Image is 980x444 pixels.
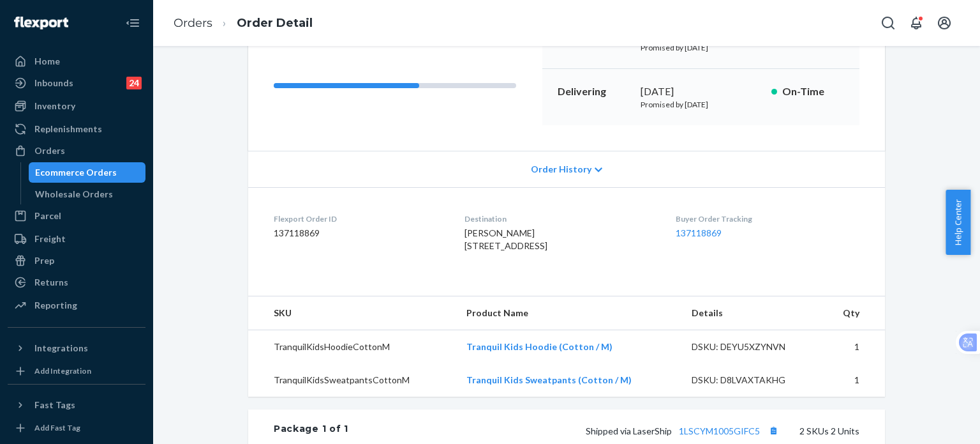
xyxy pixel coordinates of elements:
[8,51,145,72] a: Home
[274,213,444,224] dt: Flexport Order ID
[34,422,80,433] div: Add Fast Tag
[8,119,145,139] a: Replenishments
[822,296,885,330] th: Qty
[903,10,929,36] button: Open notifications
[8,338,145,358] button: Integrations
[531,163,591,176] span: Order History
[456,296,681,330] th: Product Name
[641,99,761,110] p: Promised by [DATE]
[586,425,782,436] span: Shipped via LaserShip
[34,210,61,222] div: Parcel
[174,16,212,30] a: Orders
[8,73,145,93] a: Inbounds24
[29,162,146,183] a: Ecommerce Orders
[248,296,456,330] th: SKU
[34,365,91,376] div: Add Integration
[765,422,782,439] button: Copy tracking number
[248,330,456,364] td: TranquilKidsHoodieCottonM
[681,296,822,330] th: Details
[34,123,102,135] div: Replenishments
[692,341,812,353] div: DSKU: DEYU5XZYNVN
[641,84,761,99] div: [DATE]
[8,364,145,379] a: Add Integration
[34,399,75,411] div: Fast Tags
[692,374,812,387] div: DSKU: D8LVAXTAKHG
[29,184,146,204] a: Wholesale Orders
[126,77,142,89] div: 24
[676,213,859,224] dt: Buyer Order Tracking
[466,341,612,352] a: Tranquil Kids Hoodie (Cotton / M)
[34,276,68,289] div: Returns
[8,96,145,116] a: Inventory
[822,364,885,397] td: 1
[348,422,859,439] div: 2 SKUs 2 Units
[8,229,145,249] a: Freight
[8,141,145,161] a: Orders
[34,144,65,157] div: Orders
[35,166,117,179] div: Ecommerce Orders
[34,342,88,355] div: Integrations
[875,10,901,36] button: Open Search Box
[822,330,885,364] td: 1
[782,84,844,99] p: On-Time
[35,188,113,201] div: Wholesale Orders
[466,374,632,385] a: Tranquil Kids Sweatpants (Cotton / M)
[641,42,761,53] p: Promised by [DATE]
[946,190,970,255] button: Help Center
[34,233,66,245] div: Freight
[679,425,760,436] a: 1LSCYM1005GIFC5
[274,422,348,439] div: Package 1 of 1
[237,16,313,30] a: Order Detail
[34,100,75,112] div: Inventory
[8,295,145,316] a: Reporting
[8,272,145,293] a: Returns
[8,420,145,436] a: Add Fast Tag
[464,213,655,224] dt: Destination
[163,4,323,42] ol: breadcrumbs
[34,299,77,312] div: Reporting
[464,227,547,251] span: [PERSON_NAME] [STREET_ADDRESS]
[676,227,722,238] a: 137118869
[274,227,444,240] dd: 137118869
[120,10,145,36] button: Close Navigation
[8,250,145,271] a: Prep
[248,364,456,397] td: TranquilKidsSweatpantsCottonM
[34,254,54,267] div: Prep
[8,395,145,415] button: Fast Tags
[34,55,60,68] div: Home
[932,10,957,36] button: Open account menu
[34,77,73,89] div: Inbounds
[8,206,145,226] a: Parcel
[558,84,630,99] p: Delivering
[14,17,68,29] img: Flexport logo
